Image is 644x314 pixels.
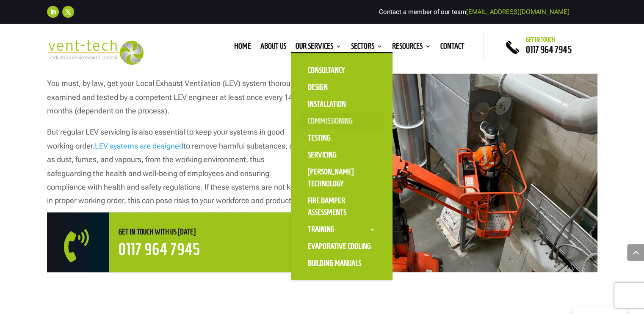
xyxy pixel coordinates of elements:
a: LEV systems are designed [95,141,183,150]
a: Building Manuals [299,255,384,272]
span:  [64,229,112,262]
a: Design [299,79,384,96]
a: Installation [299,96,384,113]
a: Resources [392,43,431,52]
a: 0117 964 7945 [119,241,200,258]
a: Home [234,43,251,52]
a: Consultancy [299,62,384,79]
a: Servicing [299,146,384,163]
p: You must, by law, get your Local Exhaust Ventilation (LEV) system thoroughly examined and tested ... [47,77,307,125]
img: 2023-09-27T08_35_16.549ZVENT-TECH---Clear-background [47,40,144,65]
span: Get in touch [526,36,555,43]
a: Contact [440,43,464,52]
p: But regular LEV servicing is also essential to keep your systems in good working order. to remove... [47,125,307,207]
a: Testing [299,129,384,146]
a: Follow on X [62,6,74,18]
span: Get in touch with us [DATE] [119,228,196,236]
a: Follow on LinkedIn [47,6,59,18]
a: Commissioning [299,113,384,129]
a: [PERSON_NAME] Technology [299,163,384,192]
a: 0117 964 7945 [526,44,572,55]
a: Our Services [296,43,342,52]
a: [EMAIL_ADDRESS][DOMAIN_NAME] [466,8,569,16]
a: About us [260,43,286,52]
a: Fire Damper Assessments [299,192,384,221]
a: Sectors [351,43,383,52]
a: Evaporative Cooling [299,238,384,255]
a: Training [299,221,384,238]
span: Contact a member of our team [379,8,569,16]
